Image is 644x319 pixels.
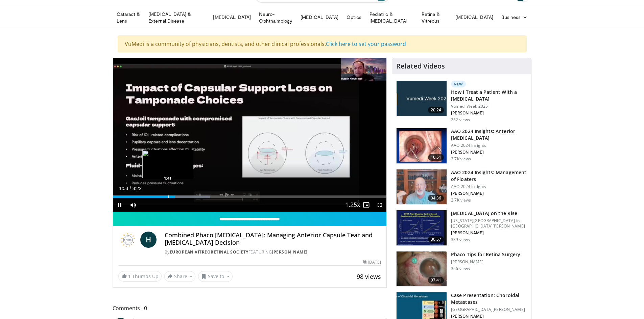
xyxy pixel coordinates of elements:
[113,58,387,212] video-js: Video Player
[451,230,527,236] p: [PERSON_NAME]
[365,11,418,24] a: Pediatric & [MEDICAL_DATA]
[451,150,527,155] p: [PERSON_NAME]
[451,237,470,242] p: 339 views
[451,104,527,109] p: Vumedi Week 2025
[428,195,444,202] span: 04:36
[397,81,447,116] img: 02d29458-18ce-4e7f-be78-7423ab9bdffd.jpg.150x105_q85_crop-smart_upscale.jpg
[133,186,142,191] span: 8:22
[126,198,140,212] button: Mute
[326,40,406,48] a: Click here to set your password
[373,198,386,212] button: Fullscreen
[128,273,131,280] span: 1
[451,184,527,189] p: AAO 2024 Insights
[451,314,527,319] p: [PERSON_NAME]
[451,307,527,312] p: [GEOGRAPHIC_DATA][PERSON_NAME]
[198,271,233,282] button: Save to
[451,128,527,141] h3: AAO 2024 Insights: Anterior [MEDICAL_DATA]
[451,197,471,203] p: 2.7K views
[113,195,387,198] div: Progress Bar
[451,292,527,305] h3: Case Presentation: Choroidal Metastases
[451,110,527,116] p: [PERSON_NAME]
[118,35,527,52] div: VuMedi is a community of physicians, dentists, and other clinical professionals.
[357,272,381,281] span: 98 views
[451,169,527,183] h3: AAO 2024 Insights: Management of Floaters
[255,11,296,24] a: Neuro-Ophthalmology
[113,304,387,313] span: Comments 0
[209,10,255,24] a: [MEDICAL_DATA]
[296,10,342,24] a: [MEDICAL_DATA]
[396,81,527,123] a: 20:24 New How I Treat a Patient With a [MEDICAL_DATA] Vumedi Week 2025 [PERSON_NAME] 252 views
[363,259,381,265] div: [DATE]
[397,251,447,287] img: 2b0bc81e-4ab6-4ab1-8b29-1f6153f15110.150x105_q85_crop-smart_upscale.jpg
[418,11,451,24] a: Retina & Vitreous
[451,218,527,229] p: [US_STATE][GEOGRAPHIC_DATA] in [GEOGRAPHIC_DATA][PERSON_NAME]
[144,11,209,24] a: [MEDICAL_DATA] & External Disease
[428,236,444,243] span: 30:57
[451,143,527,148] p: AAO 2024 Insights
[396,62,445,70] h4: Related Videos
[451,191,527,196] p: [PERSON_NAME]
[396,251,527,287] a: 07:41 Phaco Tips for Retina Surgery [PERSON_NAME] 356 views
[140,232,157,248] a: H
[451,266,470,271] p: 356 views
[130,186,131,191] span: /
[428,154,444,161] span: 10:51
[451,259,520,265] p: [PERSON_NAME]
[451,117,470,123] p: 252 views
[397,210,447,245] img: 4ce8c11a-29c2-4c44-a801-4e6d49003971.150x105_q85_crop-smart_upscale.jpg
[451,156,471,162] p: 2.7K views
[165,232,381,246] h4: Combined Phaco [MEDICAL_DATA]: Managing Anterior Capsule Tear and [MEDICAL_DATA] Decision
[396,210,527,246] a: 30:57 [MEDICAL_DATA] on the Rise [US_STATE][GEOGRAPHIC_DATA] in [GEOGRAPHIC_DATA][PERSON_NAME] [P...
[164,271,196,282] button: Share
[113,11,145,24] a: Cataract & Lens
[118,232,138,248] img: European VitreoRetinal Society
[359,198,373,212] button: Enable picture-in-picture mode
[451,89,527,102] h3: How I Treat a Patient With a [MEDICAL_DATA]
[397,169,447,205] img: 8e655e61-78ac-4b3e-a4e7-f43113671c25.150x105_q85_crop-smart_upscale.jpg
[396,169,527,205] a: 04:36 AAO 2024 Insights: Management of Floaters AAO 2024 Insights [PERSON_NAME] 2.7K views
[170,249,248,255] a: European VitreoRetinal Society
[342,10,365,24] a: Optics
[119,186,128,191] span: 1:53
[346,198,359,212] button: Playback Rate
[118,271,162,282] a: 1 Thumbs Up
[113,198,126,212] button: Pause
[451,81,466,87] p: New
[428,277,444,284] span: 07:41
[396,128,527,164] a: 10:51 AAO 2024 Insights: Anterior [MEDICAL_DATA] AAO 2024 Insights [PERSON_NAME] 2.7K views
[451,10,497,24] a: [MEDICAL_DATA]
[428,107,444,113] span: 20:24
[451,210,527,217] h3: [MEDICAL_DATA] on the Rise
[272,249,308,255] a: [PERSON_NAME]
[451,251,520,258] h3: Phaco Tips for Retina Surgery
[142,150,193,178] img: image.jpeg
[397,128,447,163] img: fd942f01-32bb-45af-b226-b96b538a46e6.150x105_q85_crop-smart_upscale.jpg
[497,10,532,24] a: Business
[165,249,381,255] div: By FEATURING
